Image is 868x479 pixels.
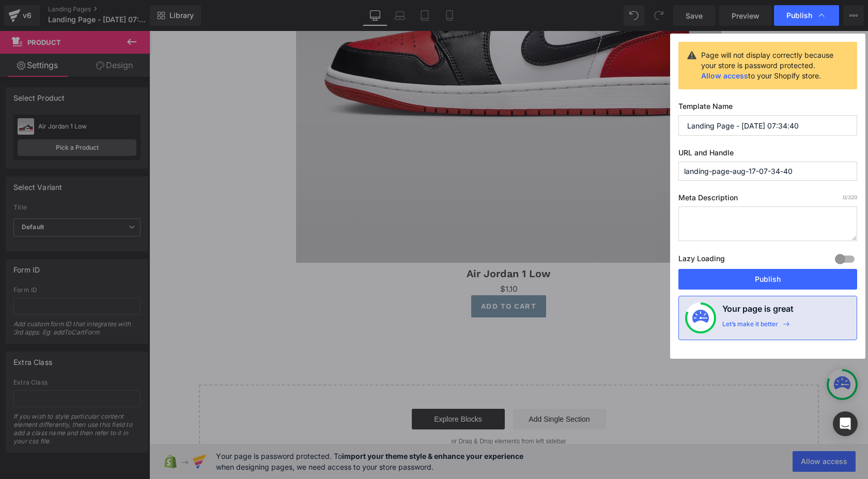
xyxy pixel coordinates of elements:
a: Add Single Section [364,378,457,398]
span: /320 [843,194,857,200]
span: 0 [843,194,846,200]
p: or Drag & Drop elements from left sidebar [66,407,653,414]
div: Open Intercom Messenger [833,411,858,436]
img: onboarding-status.svg [692,310,709,326]
label: URL and Handle [678,148,857,162]
a: Air Jordan 1 Low [317,236,401,249]
div: Page will not display correctly because your store is password protected. to your Shopify store. [701,50,838,81]
button: Add To Cart [322,264,396,286]
label: Template Name [678,102,857,115]
label: Meta Description [678,193,857,206]
span: Publish [786,11,812,20]
a: Explore Blocks [262,378,355,398]
div: Let’s make it better [722,320,778,333]
a: Allow access [701,71,748,80]
span: Add To Cart [332,271,386,279]
h4: Your page is great [722,302,794,320]
button: Publish [678,269,857,290]
span: $1.10 [351,252,368,264]
label: Lazy Loading [678,252,725,269]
